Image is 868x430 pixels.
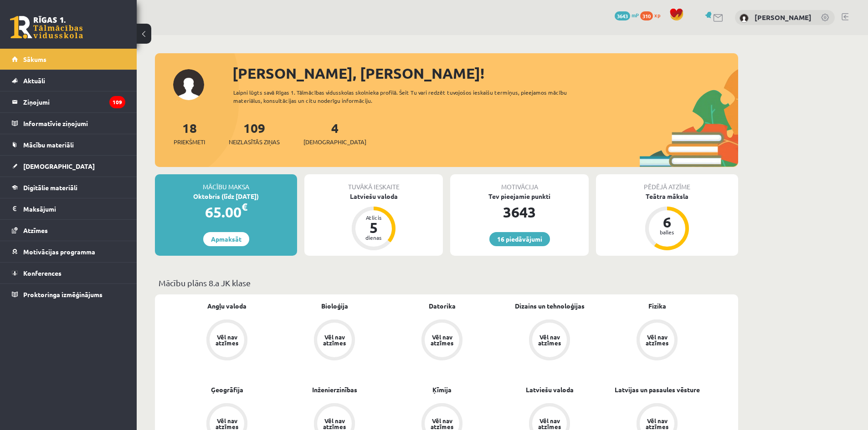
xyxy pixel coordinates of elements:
[450,201,589,223] div: 3643
[10,16,83,39] a: Rīgas 1. Tālmācības vidusskola
[12,177,125,198] a: Digitālie materiāli
[241,200,247,213] span: €
[615,11,630,20] span: 3643
[304,192,443,252] a: Latviešu valoda Atlicis 5 dienas
[648,301,666,311] a: Fizika
[23,290,103,298] span: Proktoringa izmēģinājums
[12,113,125,134] a: Informatīvie ziņojumi
[12,91,125,112] a: Ziņojumi109
[526,385,574,395] a: Latviešu valoda
[515,301,585,311] a: Dizains un tehnoloģijas
[640,11,653,20] span: 310
[12,134,125,155] a: Mācību materiāli
[23,141,74,149] span: Mācību materiāli
[615,11,639,19] a: 3643 mP
[214,334,240,346] div: Vēl nav atzīmes
[432,385,452,395] a: Ķīmija
[303,120,366,147] a: 4[DEMOGRAPHIC_DATA]
[360,235,387,240] div: dienas
[23,162,95,170] span: [DEMOGRAPHIC_DATA]
[23,198,125,219] legend: Maksājumi
[615,385,700,395] a: Latvijas un pasaules vēsture
[12,70,125,91] a: Aktuāli
[23,248,95,256] span: Motivācijas programma
[304,192,443,201] div: Latviešu valoda
[450,192,589,201] div: Tev pieejamie punkti
[155,192,297,201] div: Oktobris (līdz [DATE])
[644,418,670,430] div: Vēl nav atzīmes
[109,96,125,108] i: 109
[155,201,297,223] div: 65.00
[12,263,125,283] a: Konferences
[229,137,280,147] span: Neizlasītās ziņas
[232,62,738,84] div: [PERSON_NAME], [PERSON_NAME]!
[632,11,639,19] span: mP
[12,241,125,262] a: Motivācijas programma
[496,319,603,362] a: Vēl nav atzīmes
[312,385,357,395] a: Inženierzinības
[174,120,205,147] a: 18Priekšmeti
[12,198,125,219] a: Maksājumi
[450,174,589,192] div: Motivācija
[12,284,125,305] a: Proktoringa izmēģinājums
[654,11,660,19] span: xp
[537,418,562,430] div: Vēl nav atzīmes
[644,334,670,346] div: Vēl nav atzīmes
[12,220,125,241] a: Atzīmes
[23,91,125,112] legend: Ziņojumi
[23,76,45,85] span: Aktuāli
[207,301,247,311] a: Angļu valoda
[489,232,550,246] a: 16 piedāvājumi
[429,418,455,430] div: Vēl nav atzīmes
[233,88,583,105] div: Laipni lūgts savā Rīgas 1. Tālmācības vidusskolas skolnieka profilā. Šeit Tu vari redzēt tuvojošo...
[173,319,281,362] a: Vēl nav atzīmes
[12,156,125,177] a: [DEMOGRAPHIC_DATA]
[360,220,387,235] div: 5
[429,301,456,311] a: Datorika
[229,120,280,147] a: 109Neizlasītās ziņas
[603,319,711,362] a: Vēl nav atzīmes
[174,137,205,147] span: Priekšmeti
[388,319,496,362] a: Vēl nav atzīmes
[653,229,681,235] div: balles
[304,174,443,192] div: Tuvākā ieskaite
[203,232,249,246] a: Apmaksāt
[159,277,734,289] p: Mācību plāns 8.a JK klase
[322,334,347,346] div: Vēl nav atzīmes
[155,174,297,192] div: Mācību maksa
[281,319,388,362] a: Vēl nav atzīmes
[23,269,62,277] span: Konferences
[755,13,812,22] a: [PERSON_NAME]
[303,137,366,147] span: [DEMOGRAPHIC_DATA]
[653,215,681,229] div: 6
[23,183,77,192] span: Digitālie materiāli
[211,385,243,395] a: Ģeogrāfija
[23,113,125,134] legend: Informatīvie ziņojumi
[596,174,738,192] div: Pēdējā atzīme
[23,55,46,63] span: Sākums
[12,49,125,70] a: Sākums
[740,14,749,23] img: Kārlis Bergs
[322,418,347,430] div: Vēl nav atzīmes
[321,301,348,311] a: Bioloģija
[360,215,387,220] div: Atlicis
[596,192,738,252] a: Teātra māksla 6 balles
[596,192,738,201] div: Teātra māksla
[640,11,665,19] a: 310 xp
[214,418,240,430] div: Vēl nav atzīmes
[23,226,48,234] span: Atzīmes
[429,334,455,346] div: Vēl nav atzīmes
[537,334,562,346] div: Vēl nav atzīmes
